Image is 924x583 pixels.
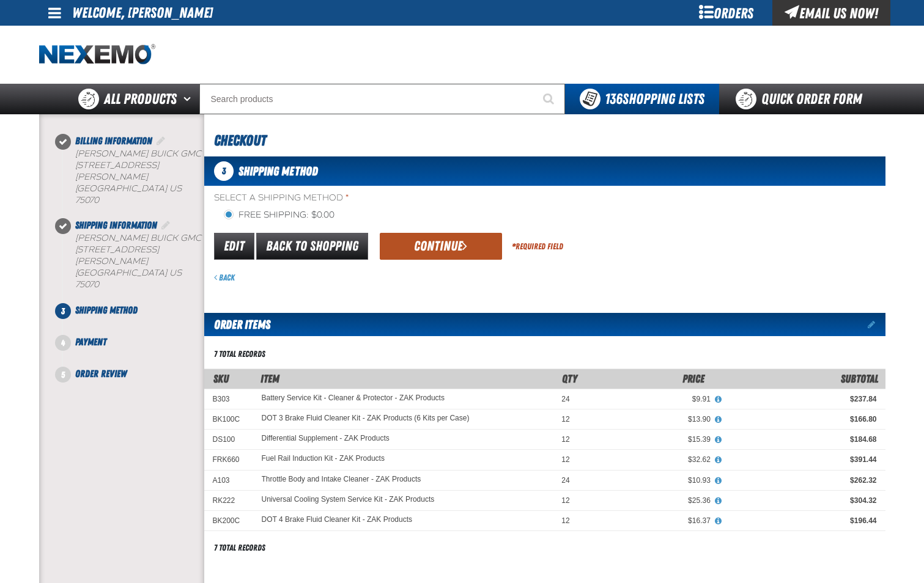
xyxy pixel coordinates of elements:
[380,233,502,260] button: Continue
[75,160,159,170] span: [STREET_ADDRESS]
[561,516,569,525] span: 12
[868,320,885,329] a: Edit items
[75,148,201,159] span: [PERSON_NAME] Buick GMC
[728,475,877,485] div: $262.32
[75,233,201,243] span: [PERSON_NAME] Buick GMC
[682,372,704,385] span: Price
[262,475,421,484] a: Throttle Body and Intake Cleaner - ZAK Products
[75,268,167,278] span: [GEOGRAPHIC_DATA]
[262,516,413,524] a: DOT 4 Brake Fluid Cleaner Kit - ZAK Products
[728,394,877,404] div: $237.84
[711,455,726,466] button: View All Prices for Fuel Rail Induction Kit - ZAK Products
[199,84,565,114] input: Search
[75,304,138,316] span: Shipping Method
[561,496,569,505] span: 12
[711,414,726,425] button: View All Prices for DOT 3 Brake Fluid Cleaner Kit - ZAK Products (6 Kits per Case)
[75,336,106,348] span: Payment
[256,233,368,260] a: Back to Shopping
[262,496,435,504] a: Universal Cooling System Service Kit - ZAK Products
[214,161,234,181] span: 3
[155,135,167,147] a: Edit Billing Information
[711,496,726,507] button: View All Prices for Universal Cooling System Service Kit - ZAK Products
[534,84,565,114] button: Start Searching
[587,496,711,505] div: $25.36
[224,210,234,219] input: Free Shipping: $0.00
[561,435,569,444] span: 12
[728,496,877,505] div: $304.32
[561,455,569,464] span: 12
[262,394,445,403] a: Battery Service Kit - Cleaner & Protector - ZAK Products
[561,476,569,485] span: 24
[63,335,204,367] li: Payment. Step 4 of 5. Not Completed
[214,273,235,282] a: Back
[587,455,711,464] div: $32.62
[63,134,204,218] li: Billing Information. Step 1 of 5. Completed
[75,244,159,255] span: [STREET_ADDRESS]
[75,256,148,266] span: [PERSON_NAME]
[169,183,182,194] span: US
[214,348,265,360] div: 7 total records
[728,516,877,526] div: $196.44
[75,135,152,147] span: Billing Information
[711,475,726,486] button: View All Prices for Throttle Body and Intake Cleaner - ZAK Products
[512,241,563,252] div: Required Field
[179,84,199,114] button: Open All Products pages
[204,313,270,336] h2: Order Items
[75,279,99,290] bdo: 75070
[213,372,229,385] a: SKU
[204,409,253,430] td: BK100C
[587,435,711,444] div: $15.39
[261,372,279,385] span: Item
[587,414,711,424] div: $13.90
[561,415,569,424] span: 12
[587,475,711,485] div: $10.93
[605,90,704,108] span: Shopping Lists
[711,394,726,405] button: View All Prices for Battery Service Kit - Cleaner & Protector - ZAK Products
[728,414,877,424] div: $166.80
[214,193,885,204] span: Select a Shipping Method
[728,435,877,444] div: $184.68
[63,367,204,381] li: Order Review. Step 5 of 5. Not Completed
[39,44,155,65] a: Home
[75,183,167,194] span: [GEOGRAPHIC_DATA]
[224,210,334,221] label: Free Shipping: $0.00
[75,219,157,231] span: Shipping Information
[605,90,623,108] strong: 136
[39,44,155,65] img: Nexemo logo
[63,303,204,335] li: Shipping Method. Step 3 of 5. Not Completed
[238,164,318,178] span: Shipping Method
[204,490,253,510] td: RK222
[204,450,253,470] td: FRK660
[63,218,204,302] li: Shipping Information. Step 2 of 5. Completed
[160,219,172,231] a: Edit Shipping Information
[587,394,711,404] div: $9.91
[562,372,577,385] span: Qty
[262,414,470,423] a: DOT 3 Brake Fluid Cleaner Kit - ZAK Products (6 Kits per Case)
[711,516,726,527] button: View All Prices for DOT 4 Brake Fluid Cleaner Kit - ZAK Products
[204,389,253,409] td: B303
[54,134,204,381] nav: Checkout steps. Current step is Shipping Method. Step 3 of 5
[169,268,182,278] span: US
[719,84,885,114] a: Quick Order Form
[55,367,71,383] span: 5
[262,455,385,463] a: Fuel Rail Induction Kit - ZAK Products
[561,395,569,403] span: 24
[841,372,878,385] span: Subtotal
[204,470,253,490] td: A103
[214,542,265,554] div: 7 total records
[565,84,719,114] button: You have 136 Shopping Lists. Open to view details
[55,335,71,351] span: 4
[728,455,877,464] div: $391.44
[75,195,99,205] bdo: 75070
[75,172,148,182] span: [PERSON_NAME]
[104,88,177,110] span: All Products
[204,430,253,450] td: DS100
[214,132,266,149] span: Checkout
[204,510,253,530] td: BK200C
[214,233,254,260] a: Edit
[262,435,390,443] a: Differential Supplement - ZAK Products
[711,435,726,446] button: View All Prices for Differential Supplement - ZAK Products
[587,516,711,526] div: $16.37
[75,368,127,380] span: Order Review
